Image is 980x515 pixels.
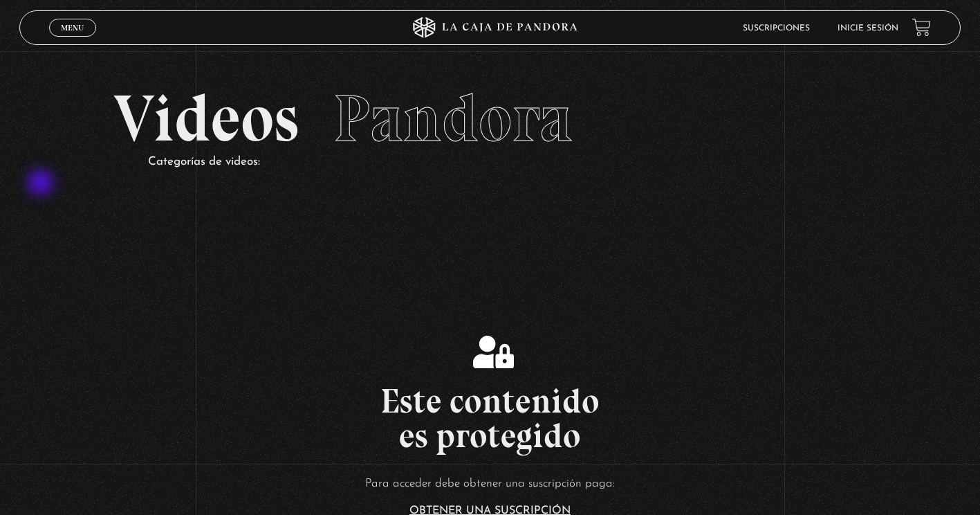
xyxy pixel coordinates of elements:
span: Menu [61,24,84,32]
a: View your shopping cart [912,18,931,37]
a: Inicie sesión [838,24,898,33]
p: Categorías de videos: [148,152,866,173]
a: Suscripciones [743,24,810,33]
h2: Videos [113,86,866,152]
span: Pandora [333,79,573,158]
span: Cerrar [57,35,89,45]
